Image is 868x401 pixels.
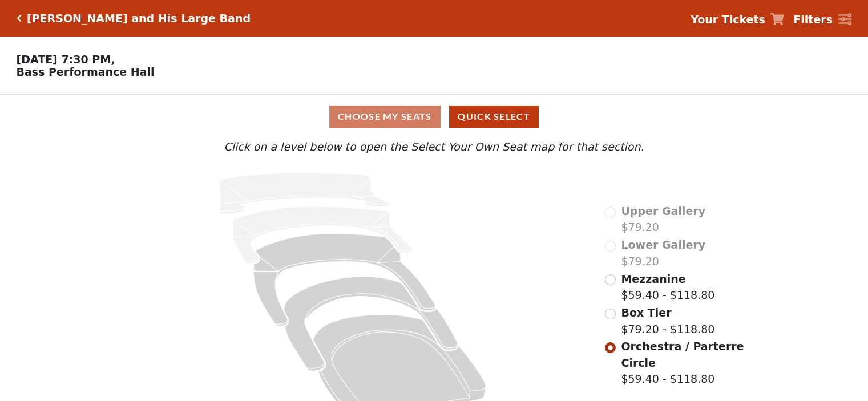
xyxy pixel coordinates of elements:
label: $79.20 - $118.80 [621,305,714,337]
strong: Filters [793,13,833,26]
span: Lower Gallery [621,238,705,251]
a: Filters [793,11,851,28]
span: Upper Gallery [621,205,705,217]
span: Box Tier [621,306,671,319]
label: $79.20 [621,203,705,236]
h5: [PERSON_NAME] and His Large Band [27,12,251,25]
label: $59.40 - $118.80 [621,338,745,387]
span: Mezzanine [621,273,685,285]
strong: Your Tickets [691,13,765,26]
button: Quick Select [449,106,539,128]
a: Your Tickets [691,11,784,28]
a: Click here to go back to filters [17,14,22,22]
p: Click on a level below to open the Select Your Own Seat map for that section. [116,139,751,155]
path: Lower Gallery - Seats Available: 0 [233,206,413,264]
label: $79.20 [621,237,705,269]
span: Orchestra / Parterre Circle [621,340,744,369]
path: Upper Gallery - Seats Available: 0 [219,173,389,214]
label: $59.40 - $118.80 [621,271,714,303]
